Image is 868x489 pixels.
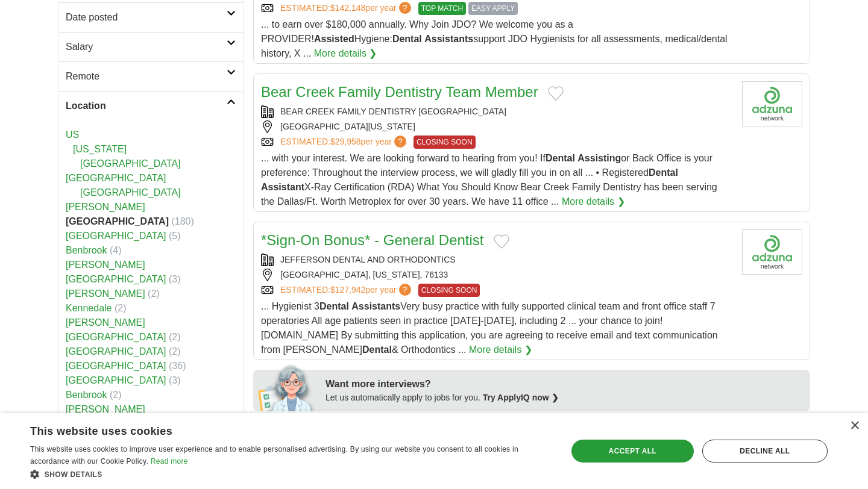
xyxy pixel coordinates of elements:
[30,445,518,466] span: This website uses cookies to improve user experience and to enable personalised advertising. By u...
[314,34,354,44] strong: Assisted
[261,19,728,58] span: ... to earn over $180,000 annually. Why Join JDO? We welcome you as a PROVIDER! Hygiene: support ...
[66,10,227,25] h2: Date posted
[330,285,365,294] span: $127,942
[66,69,227,84] h2: Remote
[151,457,188,466] a: Read more, opens a new window
[392,34,422,44] strong: Dental
[115,303,127,313] span: (2)
[66,40,227,54] h2: Salary
[399,284,411,296] span: ?
[66,346,166,357] a: [GEOGRAPHIC_DATA]
[280,2,414,15] a: ESTIMATED:$142,148per year?
[548,86,564,101] button: Add to favorite jobs
[280,284,414,297] a: ESTIMATED:$127,942per year?
[314,46,377,61] a: More details ❯
[169,231,181,241] span: (5)
[66,303,112,313] a: Kennedale
[469,343,532,357] a: More details ❯
[351,301,400,311] strong: Assistants
[562,195,625,209] a: More details ❯
[110,245,122,255] span: (4)
[66,216,169,226] strong: [GEOGRAPHIC_DATA]
[30,420,521,438] div: This website uses cookies
[45,470,102,479] span: Show details
[394,135,406,148] span: ?
[66,260,166,284] a: [PERSON_NAME][GEOGRAPHIC_DATA]
[66,129,79,140] a: US
[110,390,122,400] span: (2)
[73,144,127,154] a: [US_STATE]
[261,182,304,192] strong: Assistant
[261,254,732,266] div: JEFFERSON DENTAL AND ORTHODONTICS
[169,361,186,371] span: (36)
[649,167,678,178] strong: Dental
[58,61,243,91] a: Remote
[58,91,243,120] a: Location
[546,153,575,163] strong: Dental
[261,301,718,355] span: ... Hygienist 3 Very busy practice with fully supported clinical team and front office staff 7 op...
[325,377,803,391] div: Want more interviews?
[571,440,694,463] div: Accept all
[258,363,316,411] img: apply-iq-scientist.png
[58,2,243,32] a: Date posted
[66,231,166,241] a: [GEOGRAPHIC_DATA]
[66,390,107,400] a: Benbrook
[66,317,166,342] a: [PERSON_NAME][GEOGRAPHIC_DATA]
[577,153,621,163] strong: Assisting
[261,105,732,118] div: BEAR CREEK FAMILY DENTISTRY [GEOGRAPHIC_DATA]
[30,468,552,480] div: Show details
[80,187,181,198] a: [GEOGRAPHIC_DATA]
[66,288,145,299] a: [PERSON_NAME]
[66,375,166,385] a: [GEOGRAPHIC_DATA]
[483,393,559,402] a: Try ApplyIQ now ❯
[66,202,145,212] a: [PERSON_NAME]
[66,173,166,183] a: [GEOGRAPHIC_DATA]
[319,301,349,311] strong: Dental
[66,404,166,429] a: [PERSON_NAME][GEOGRAPHIC_DATA]
[850,422,859,431] div: Close
[418,2,466,15] span: TOP MATCH
[148,288,160,299] span: (2)
[261,120,732,133] div: [GEOGRAPHIC_DATA][US_STATE]
[66,361,166,371] a: [GEOGRAPHIC_DATA]
[261,84,538,100] a: Bear Creek Family Dentistry Team Member
[58,32,243,61] a: Salary
[66,99,227,113] h2: Location
[414,135,476,149] span: CLOSING SOON
[742,229,802,275] img: Company logo
[468,2,518,15] span: EASY APPLY
[261,269,732,281] div: [GEOGRAPHIC_DATA], [US_STATE], 76133
[280,135,409,149] a: ESTIMATED:$29,958per year?
[169,346,181,357] span: (2)
[325,391,803,404] div: Let us automatically apply to jobs for you.
[171,216,193,226] span: (180)
[330,3,365,13] span: $142,148
[66,245,107,255] a: Benbrook
[362,344,392,355] strong: Dental
[169,375,181,385] span: (3)
[169,274,181,284] span: (3)
[399,2,411,14] span: ?
[80,158,181,169] a: [GEOGRAPHIC_DATA]
[494,234,509,249] button: Add to favorite jobs
[169,332,181,342] span: (2)
[261,232,484,248] a: *Sign-On Bonus* - General Dentist
[418,284,480,297] span: CLOSING SOON
[330,137,361,146] span: $29,958
[742,81,802,126] img: Company logo
[261,153,717,207] span: ... with your interest. We are looking forward to hearing from you! If or Back Office is your pre...
[702,440,828,463] div: Decline all
[424,34,473,44] strong: Assistants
